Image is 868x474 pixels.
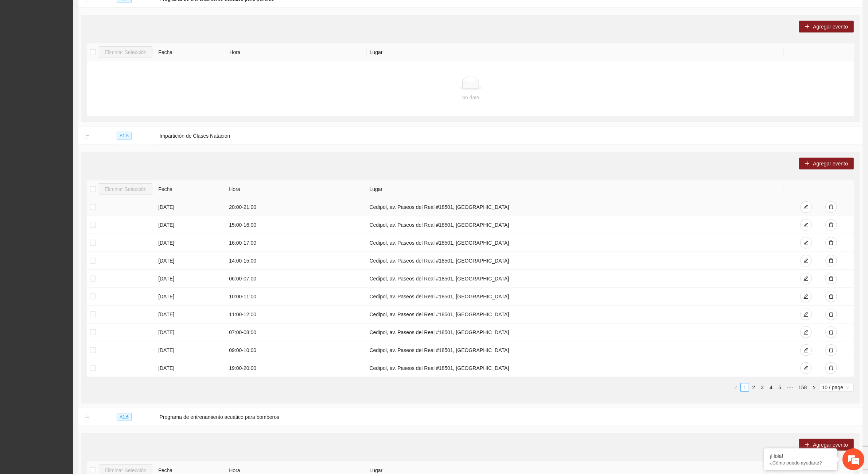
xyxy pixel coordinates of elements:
[155,324,226,341] td: [DATE]
[155,252,226,270] td: [DATE]
[758,383,767,392] li: 3
[226,341,366,359] td: 09:00 - 10:00
[226,180,366,198] th: Hora
[366,324,783,341] td: Cedipol, av. Paseos del Real #18501, [GEOGRAPHIC_DATA]
[799,439,854,451] button: plusAgregar evento
[732,383,740,392] li: Previous Page
[226,43,366,61] th: Hora
[796,383,809,391] a: 158
[38,37,122,47] div: Chatee con nosotros ahora
[800,344,812,356] button: edit
[803,258,809,264] span: edit
[825,273,837,284] button: delete
[803,312,809,318] span: edit
[4,199,139,225] textarea: Escriba su mensaje y pulse “Intro”
[805,161,810,167] span: plus
[366,180,783,198] th: Lugar
[825,362,837,374] button: delete
[800,309,812,320] button: edit
[825,201,837,213] button: delete
[157,408,863,426] td: Programa de entrenamiento acuático para bomberos
[813,160,848,168] span: Agregar evento
[226,306,366,324] td: 11:00 - 12:00
[829,240,834,246] span: delete
[799,158,854,169] button: plusAgregar evento
[822,383,851,391] span: 10 / page
[784,383,796,392] span: •••
[226,252,366,270] td: 14:00 - 15:00
[366,198,783,216] td: Cedipol, av. Paseos del Real #18501, [GEOGRAPHIC_DATA]
[803,366,809,371] span: edit
[740,383,749,392] li: 1
[770,453,832,459] div: ¡Hola!
[366,216,783,234] td: Cedipol, av. Paseos del Real #18501, [GEOGRAPHIC_DATA]
[226,234,366,252] td: 16:00 - 17:00
[805,442,810,448] span: plus
[784,383,796,392] li: Next 5 Pages
[155,43,226,61] th: Fecha
[800,237,812,249] button: edit
[366,270,783,288] td: Cedipol, av. Paseos del Real #18501, [GEOGRAPHIC_DATA]
[155,341,226,359] td: [DATE]
[800,255,812,267] button: edit
[749,383,758,392] li: 2
[810,383,818,392] li: Next Page
[734,386,738,390] span: left
[803,330,809,336] span: edit
[155,234,226,252] td: [DATE]
[800,201,812,213] button: edit
[799,21,854,33] button: plusAgregar evento
[120,4,137,21] div: Minimizar ventana de chat en vivo
[767,383,775,392] li: 4
[825,291,837,302] button: delete
[829,312,834,318] span: delete
[775,383,784,392] li: 5
[758,383,766,391] a: 3
[366,288,783,306] td: Cedipol, av. Paseos del Real #18501, [GEOGRAPHIC_DATA]
[825,255,837,267] button: delete
[226,324,366,341] td: 07:00 - 08:00
[803,294,809,300] span: edit
[803,240,809,246] span: edit
[90,93,851,102] div: No data
[829,294,834,300] span: delete
[812,386,816,390] span: right
[155,216,226,234] td: [DATE]
[800,326,812,338] button: edit
[226,288,366,306] td: 10:00 - 11:00
[810,383,818,392] button: right
[800,219,812,231] button: edit
[800,362,812,374] button: edit
[825,237,837,249] button: delete
[796,383,809,392] li: 158
[226,198,366,216] td: 20:00 - 21:00
[825,344,837,356] button: delete
[813,441,848,449] span: Agregar evento
[800,291,812,302] button: edit
[776,383,784,391] a: 5
[829,366,834,371] span: delete
[84,414,90,420] button: Collapse row
[366,234,783,252] td: Cedipol, av. Paseos del Real #18501, [GEOGRAPHIC_DATA]
[367,43,784,61] th: Lugar
[829,348,834,353] span: delete
[829,222,834,228] span: delete
[366,341,783,359] td: Cedipol, av. Paseos del Real #18501, [GEOGRAPHIC_DATA]
[732,383,740,392] button: left
[767,383,775,391] a: 4
[84,133,90,139] button: Collapse row
[750,383,758,391] a: 2
[803,222,809,228] span: edit
[155,306,226,324] td: [DATE]
[366,306,783,324] td: Cedipol, av. Paseos del Real #18501, [GEOGRAPHIC_DATA]
[155,270,226,288] td: [DATE]
[813,23,848,31] span: Agregar evento
[117,413,132,421] span: A1.6
[770,460,832,466] p: ¿Cómo puedo ayudarte?
[117,132,132,140] span: A1.5
[805,24,810,30] span: plus
[825,326,837,338] button: delete
[226,216,366,234] td: 15:00 - 16:00
[155,288,226,306] td: [DATE]
[155,198,226,216] td: [DATE]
